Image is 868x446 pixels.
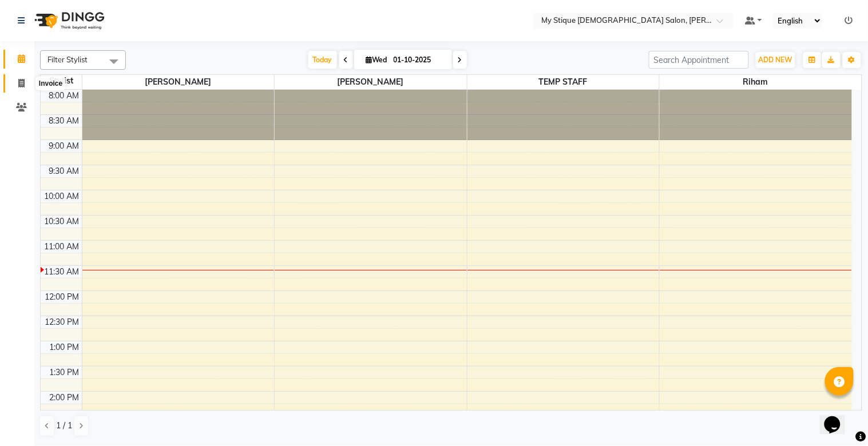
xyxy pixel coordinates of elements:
[308,51,337,69] span: Today
[42,241,82,253] div: 11:00 AM
[649,51,749,69] input: Search Appointment
[47,115,82,127] div: 8:30 AM
[43,316,82,328] div: 12:30 PM
[759,55,792,64] span: ADD NEW
[363,55,390,64] span: Wed
[36,77,65,90] div: Invoice
[56,420,72,432] span: 1 / 1
[756,52,795,68] button: ADD NEW
[82,75,275,89] span: [PERSON_NAME]
[43,291,82,303] div: 12:00 PM
[42,190,82,202] div: 10:00 AM
[47,90,82,102] div: 8:00 AM
[47,140,82,152] div: 9:00 AM
[820,400,857,435] iframe: chat widget
[29,5,108,37] img: logo
[47,341,82,353] div: 1:00 PM
[42,216,82,228] div: 10:30 AM
[47,367,82,379] div: 1:30 PM
[42,266,82,278] div: 11:30 AM
[47,165,82,177] div: 9:30 AM
[467,75,660,89] span: TEMP STAFF
[275,75,467,89] span: [PERSON_NAME]
[47,392,82,404] div: 2:00 PM
[47,55,88,64] span: Filter Stylist
[660,75,852,89] span: Riham
[390,51,447,69] input: 2025-10-01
